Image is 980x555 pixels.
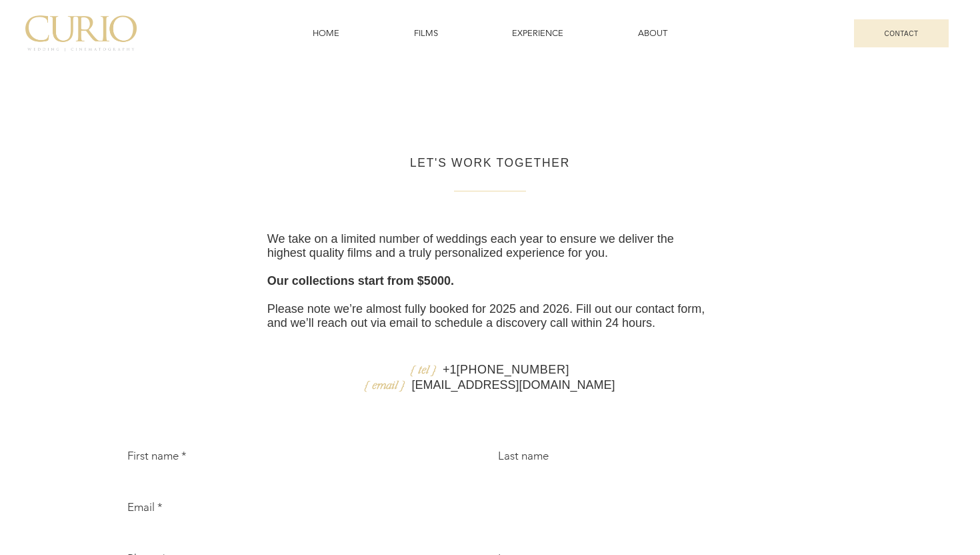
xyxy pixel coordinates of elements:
[267,232,674,259] span: We take on a limited number of weddings each year to ensure we deliver the highest quality films ...
[603,21,702,46] a: ABOUT
[443,363,569,376] a: +1[PHONE_NUMBER]
[414,27,438,39] span: FILMS
[884,30,918,37] span: CONTACT
[410,156,570,169] span: LET'S WORK TOGETHER
[411,362,436,376] span: { tel }
[411,378,615,392] a: [EMAIL_ADDRESS][DOMAIN_NAME]
[278,21,702,46] nav: Site
[127,449,187,463] label: First name
[477,21,598,46] a: EXPERIENCE
[498,449,549,463] label: Last name
[498,468,845,495] input: Last name
[127,520,845,546] input: Email
[313,27,339,39] span: HOME
[127,500,163,514] label: Email
[638,27,667,39] span: ABOUT
[127,468,474,495] input: First name
[854,19,949,47] a: CONTACT
[278,21,374,46] a: HOME
[267,274,454,288] span: Our collections start from $5000.
[25,15,137,51] img: C_Logo.png
[379,21,473,46] a: FILMS
[267,302,705,330] span: Please note we’re almost fully booked for 2025 and 2026. Fill out our contact form, and we’ll rea...
[512,27,563,39] span: EXPERIENCE
[456,363,569,376] span: [PHONE_NUMBER]
[365,377,405,392] span: { email }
